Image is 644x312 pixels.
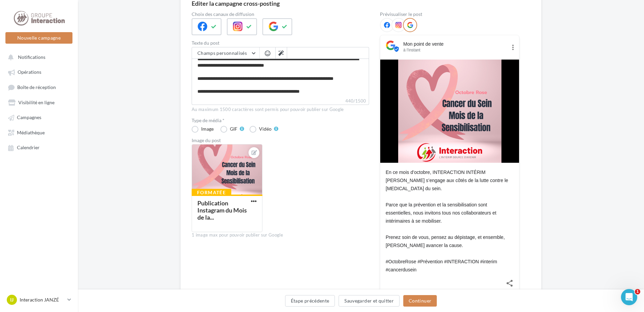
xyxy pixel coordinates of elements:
div: Image du post [192,138,369,143]
div: à l'instant [403,47,507,53]
label: Type de média * [192,118,369,123]
a: Campagnes [4,111,74,123]
img: Publication Instagram du Mois de la Sensibilisation au Cancer du Sein Dégradé Rose [398,60,501,163]
button: Étape précédente [285,295,335,307]
iframe: Intercom live chat [621,289,637,305]
a: Boîte de réception [4,81,74,93]
a: Visibilité en ligne [4,96,74,108]
div: Formatée [192,189,231,196]
div: GIF [230,127,237,131]
div: Publication Instagram du Mois de la... [197,199,247,221]
span: Campagnes [17,115,41,120]
div: En ce mois d’octobre, INTERACTION INTÉRIM [PERSON_NAME] s’engage aux côtés de la lutte contre le ... [386,168,514,274]
span: Médiathèque [17,130,45,135]
a: Calendrier [4,141,74,153]
div: Editer la campagne cross-posting [192,0,280,6]
span: Opérations [18,69,41,75]
label: Texte du post [192,41,369,45]
span: Boîte de réception [17,84,56,90]
button: Sauvegarder et quitter [339,295,400,307]
span: Calendrier [17,145,40,151]
button: Champs personnalisés [192,47,259,59]
div: Au maximum 1500 caractères sont permis pour pouvoir publier sur Google [192,107,369,113]
span: Notifications [18,54,45,60]
div: Image [201,127,214,131]
button: Notifications [4,51,71,63]
div: 1 image max pour pouvoir publier sur Google [192,232,369,238]
div: Prévisualiser le post [380,12,519,17]
a: IJ Interaction JANZÉ [5,293,72,306]
span: Champs personnalisés [197,50,247,56]
span: 1 [635,289,640,294]
p: Interaction JANZÉ [20,296,65,303]
div: Mon point de vente [403,41,507,47]
label: 440/1500 [192,97,369,105]
button: Continuer [403,295,437,307]
span: Visibilité en ligne [18,99,55,105]
a: Opérations [4,66,74,78]
span: IJ [10,296,14,303]
a: Médiathèque [4,126,74,138]
button: Nouvelle campagne [5,32,72,44]
div: Vidéo [259,127,272,131]
label: Choix des canaux de diffusion [192,12,369,17]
